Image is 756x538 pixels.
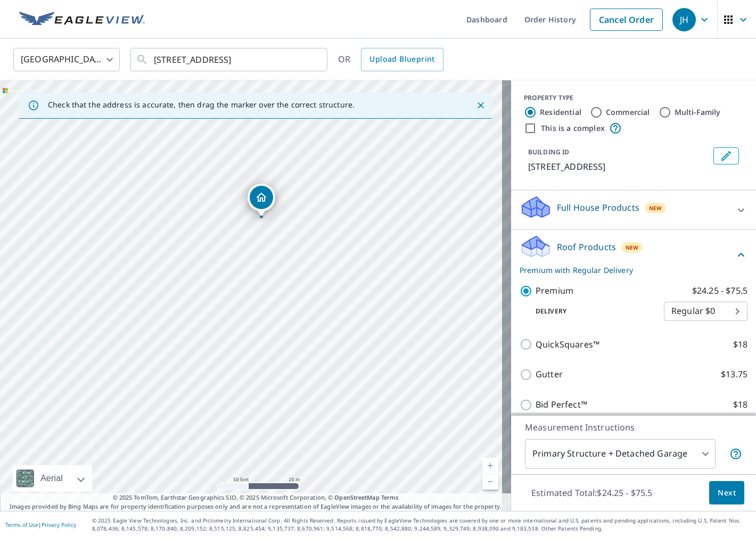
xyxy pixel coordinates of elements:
div: Primary Structure + Detached Garage [525,439,716,469]
div: OR [338,48,443,71]
p: $18 [733,338,747,351]
label: Residential [540,107,581,118]
div: Full House ProductsNew [520,195,747,225]
p: Estimated Total: $24.25 - $75.5 [523,481,661,504]
span: Your report will include the primary structure and a detached garage if one exists. [729,448,742,460]
p: [STREET_ADDRESS] [528,160,709,173]
p: Delivery [520,307,664,316]
span: New [649,204,662,212]
p: QuickSquares™ [536,338,599,351]
a: Current Level 19, Zoom Out [482,474,498,490]
div: Roof ProductsNewPremium with Regular Delivery [520,234,747,276]
div: [GEOGRAPHIC_DATA] [13,45,120,75]
a: Upload Blueprint [361,48,443,71]
button: Next [709,481,744,505]
p: Check that the address is accurate, then drag the marker over the correct structure. [48,100,355,110]
div: JH [672,8,696,31]
span: © 2025 TomTom, Earthstar Geographics SIO, © 2025 Microsoft Corporation, © [113,493,399,502]
p: Full House Products [557,201,639,214]
p: Roof Products [557,241,616,253]
p: Gutter [536,368,563,381]
a: Terms [381,493,399,501]
span: Upload Blueprint [369,53,434,66]
label: Commercial [606,107,650,118]
p: $24.25 - $75.5 [692,284,747,297]
div: Aerial [37,465,66,492]
div: Dropped pin, building 1, Residential property, 7061 68th St N Pinellas Park, FL 33781 [248,184,275,217]
div: Aerial [13,465,92,492]
span: Next [718,486,736,500]
p: Premium with Regular Delivery [520,264,735,276]
div: PROPERTY TYPE [524,93,743,103]
p: Bid Perfect™ [536,398,587,411]
p: © 2025 Eagle View Technologies, Inc. and Pictometry International Corp. All Rights Reserved. Repo... [92,517,751,533]
p: | [5,522,76,528]
p: $18 [733,398,747,411]
a: OpenStreetMap [334,493,379,501]
p: Measurement Instructions [525,421,742,434]
a: Current Level 19, Zoom In [482,458,498,474]
a: Privacy Policy [42,521,76,528]
p: BUILDING ID [528,147,569,156]
input: Search by address or latitude-longitude [154,45,306,75]
label: Multi-Family [675,107,721,118]
span: New [626,243,639,252]
div: Regular $0 [664,296,747,326]
button: Close [474,98,488,112]
a: Cancel Order [590,9,663,31]
p: $13.75 [721,368,747,381]
label: This is a complex [541,123,605,134]
img: EV Logo [19,12,145,28]
a: Terms of Use [5,521,38,528]
button: Edit building 1 [713,147,739,164]
p: Premium [536,284,573,297]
